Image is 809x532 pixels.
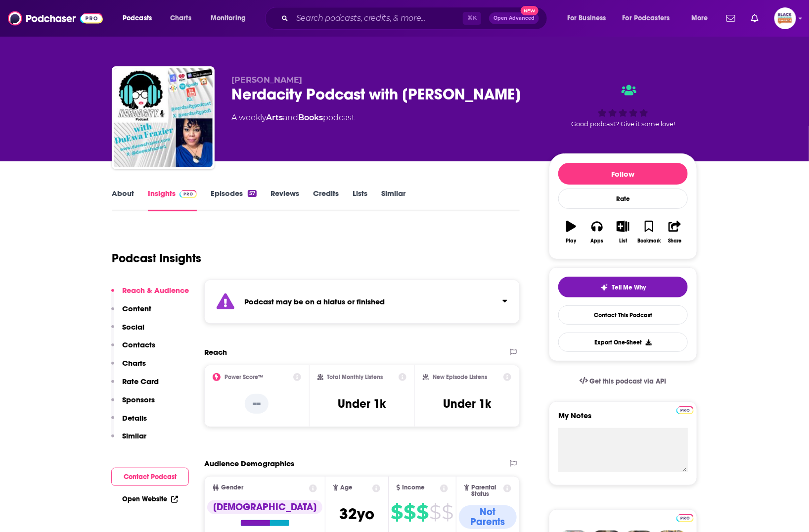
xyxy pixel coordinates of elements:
[122,286,189,295] p: Reach & Audience
[231,112,355,124] div: A weekly podcast
[443,396,491,411] h3: Under 1k
[560,10,619,26] button: open menu
[676,514,694,522] img: Podchaser Pro
[111,304,151,322] button: Content
[298,113,323,122] a: Books
[270,189,299,211] a: Reviews
[122,495,178,503] a: Open Website
[571,120,675,128] span: Good podcast? Give it some love!
[676,406,694,414] img: Podchaser Pro
[684,10,720,26] button: open menu
[774,7,796,29] span: Logged in as blackpodcastingawards
[122,413,147,423] p: Details
[636,214,662,250] button: Bookmark
[558,189,688,209] div: Rate
[111,395,155,413] button: Sponsors
[111,413,147,432] button: Details
[676,405,694,414] a: Pro website
[747,10,763,27] a: Show notifications dropdown
[122,304,151,313] p: Content
[122,377,159,386] p: Rate Card
[676,513,694,522] a: Pro website
[566,238,577,244] div: Play
[122,358,146,368] p: Charts
[610,214,636,250] button: List
[112,251,201,266] h1: Podcast Insights
[116,10,165,26] button: open menu
[111,358,146,377] button: Charts
[774,7,796,29] button: Show profile menu
[248,190,257,197] div: 57
[339,504,374,524] span: 32 yo
[274,7,557,30] div: Search podcasts, credits, & more...
[549,75,697,137] div: Good podcast? Give it some love!
[433,374,487,381] h2: New Episode Listens
[204,347,227,357] h2: Reach
[404,504,416,520] span: $
[313,189,339,211] a: Credits
[123,11,152,25] span: Podcasts
[122,340,155,349] p: Contacts
[204,10,259,26] button: open menu
[148,189,197,211] a: InsightsPodchaser Pro
[612,284,646,291] span: Tell Me Why
[204,459,294,468] h2: Audience Demographics
[402,484,425,491] span: Income
[327,374,383,381] h2: Total Monthly Listens
[340,484,353,491] span: Age
[245,394,269,414] p: --
[353,189,367,211] a: Lists
[111,286,189,304] button: Reach & Audience
[637,238,661,244] div: Bookmark
[122,431,146,440] p: Similar
[600,284,608,291] img: tell me why sparkle
[8,9,103,28] a: Podchaser - Follow, Share and Rate Podcasts
[494,16,535,21] span: Open Advanced
[558,305,688,325] a: Contact This Podcast
[111,377,159,395] button: Rate Card
[459,505,517,529] div: Not Parents
[430,504,441,520] span: $
[111,322,144,340] button: Social
[489,12,539,24] button: Open AdvancedNew
[170,11,191,25] span: Charts
[381,189,405,211] a: Similar
[558,163,688,185] button: Follow
[292,10,463,26] input: Search podcasts, credits, & more...
[722,10,739,27] a: Show notifications dropdown
[180,190,197,198] img: Podchaser Pro
[442,504,453,520] span: $
[111,340,155,358] button: Contacts
[204,280,520,324] section: Click to expand status details
[584,214,610,250] button: Apps
[558,214,584,250] button: Play
[590,377,667,386] span: Get this podcast via API
[164,10,197,26] a: Charts
[668,238,681,244] div: Share
[619,238,627,244] div: List
[244,297,385,306] strong: Podcast may be on a hiatus or finished
[558,333,688,352] button: Export One-Sheet
[417,504,429,520] span: $
[211,189,257,211] a: Episodes57
[207,500,322,514] div: [DEMOGRAPHIC_DATA]
[691,11,708,25] span: More
[221,484,243,491] span: Gender
[211,11,246,25] span: Monitoring
[111,431,146,449] button: Similar
[572,369,674,393] a: Get this podcast via API
[114,68,213,167] a: Nerdacity Podcast with DuEwa Frazier
[225,374,263,381] h2: Power Score™
[623,11,670,25] span: For Podcasters
[521,6,539,15] span: New
[558,277,688,297] button: tell me why sparkleTell Me Why
[567,11,606,25] span: For Business
[112,189,134,211] a: About
[266,113,283,122] a: Arts
[391,504,403,520] span: $
[774,7,796,29] img: User Profile
[591,238,604,244] div: Apps
[231,75,302,85] span: [PERSON_NAME]
[283,113,298,122] span: and
[463,12,481,25] span: ⌘ K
